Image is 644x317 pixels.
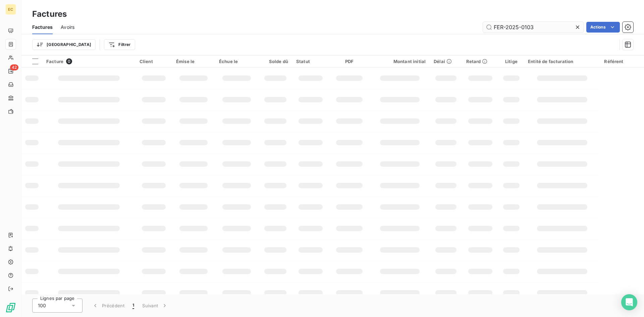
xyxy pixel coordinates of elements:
div: Délai [434,59,458,64]
button: Filtrer [104,39,135,50]
div: Client [140,59,168,64]
h3: Factures [32,8,67,20]
div: Retard [466,59,495,64]
span: Factures [32,24,53,31]
span: 0 [66,58,72,64]
button: Suivant [138,299,172,313]
span: 42 [10,64,18,70]
span: Avoirs [61,24,74,31]
span: Facture [46,59,63,64]
button: 1 [128,299,138,313]
button: [GEOGRAPHIC_DATA] [32,39,96,50]
div: Litige [503,59,520,64]
input: Rechercher [483,22,584,33]
div: Statut [296,59,325,64]
button: Précédent [88,299,128,313]
span: 1 [132,302,134,309]
div: Montant initial [374,59,426,64]
div: Référent [604,59,640,64]
div: Échue le [219,59,254,64]
div: Open Intercom Messenger [621,294,637,310]
div: Émise le [176,59,211,64]
div: Solde dû [262,59,288,64]
img: Logo LeanPay [5,302,16,313]
button: Actions [586,22,620,33]
div: PDF [333,59,366,64]
div: Entité de facturation [528,59,596,64]
div: EC [5,4,16,15]
span: 100 [38,302,46,309]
